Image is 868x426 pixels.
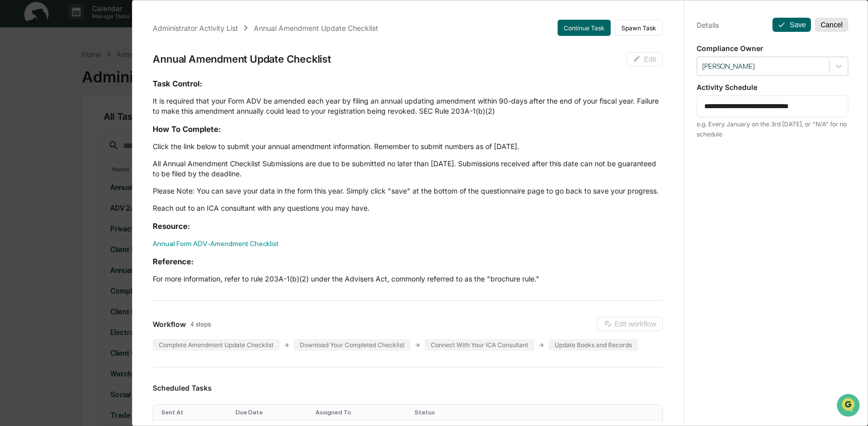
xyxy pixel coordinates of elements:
div: Details [697,21,719,29]
button: Cancel [815,18,848,32]
p: How can we help? [10,21,184,37]
button: Edit [626,52,663,66]
button: Spawn Task [615,20,663,36]
strong: Task Control: [153,79,202,88]
p: It is required that your Form ADV be amended each year by filing an annual updating amendment wit... [153,96,663,116]
div: Toggle SortBy [236,409,308,416]
div: Toggle SortBy [315,409,406,416]
div: Administrator Activity List [153,24,238,32]
span: Data Lookup [20,147,64,157]
div: 🔎 [10,148,18,156]
div: Annual Amendment Update Checklist [254,24,378,32]
span: Pylon [101,171,122,179]
a: 🔎Data Lookup [6,143,68,161]
button: Save [772,18,811,32]
div: Annual Amendment Update Checklist [153,53,331,65]
p: Activity Schedule [697,83,848,91]
img: 1746055101610-c473b297-6a78-478c-a979-82029cc54cd1 [10,77,28,96]
button: Edit workflow [597,317,663,331]
p: Reach out to an ICA consultant with any questions you may have. [153,203,663,213]
span: 4 steps [190,320,211,328]
a: 🖐️Preclearance [6,123,69,141]
div: 🗄️ [73,128,81,136]
div: Toggle SortBy [161,409,227,416]
a: Powered byPylon [71,171,122,179]
div: 🖐️ [10,128,18,136]
button: Start new chat [172,80,184,92]
iframe: Open customer support [836,393,863,420]
div: Start new chat [34,77,166,87]
strong: Reference: [153,257,194,266]
p: Click the link below to submit your annual amendment information. Remember to submit numbers as o... [153,141,663,152]
div: Toggle SortBy [415,409,600,416]
div: Update Books and Records [549,339,638,351]
span: Workflow [153,320,186,328]
div: Complete Amendment Update Checklist [153,339,280,351]
a: Annual Form ADV-Amendment Checklist [153,240,279,248]
a: 🗄️Attestations [69,123,129,141]
div: e.g. Every January on the 3rd [DATE], or "N/A" for no schedule [697,119,848,139]
p: Compliance Owner [697,44,848,53]
strong: How To Complete: [153,124,221,134]
h3: Scheduled Tasks [153,384,663,392]
strong: Resource: [153,221,190,231]
div: We're available if you need us! [34,87,128,96]
div: Connect With Your ICA Consultant [425,339,534,351]
p: All Annual Amendment Checklist Submissions are due to be submitted no later than [DATE]. Submissi... [153,159,663,179]
p: For more information, refer to rule 203A-1(b)(2) under the Advisers Act, commonly referred to as ... [153,274,663,284]
span: Preclearance [20,127,65,137]
span: Attestations [83,127,125,137]
button: Continue Task [558,20,611,36]
div: Download Your Completed Checklist [294,339,410,351]
p: Please Note: You can save your data in the form this year. Simply click "save" at the bottom of t... [153,186,663,196]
